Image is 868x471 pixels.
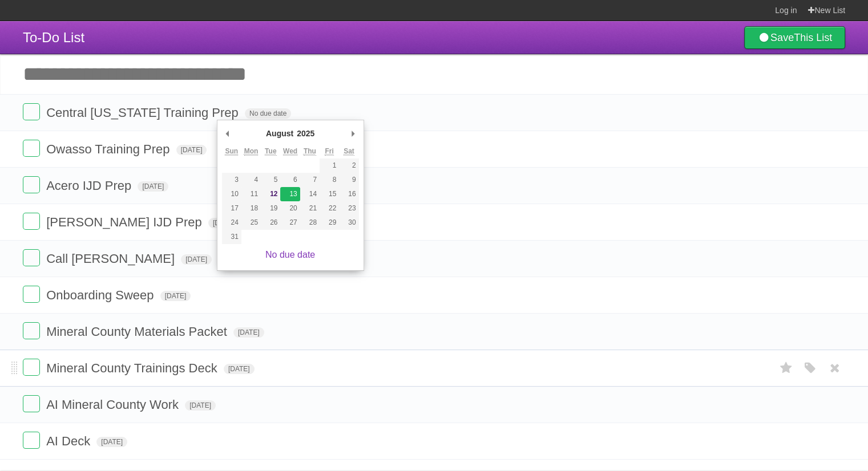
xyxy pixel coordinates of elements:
button: 15 [320,187,339,201]
button: 30 [339,216,358,230]
span: [DATE] [176,145,207,155]
span: AI Mineral County Work [46,397,181,412]
button: 11 [241,187,261,201]
button: 10 [222,187,241,201]
span: [DATE] [181,254,212,265]
span: [DATE] [138,181,168,192]
button: 2 [339,159,358,173]
button: 12 [261,187,280,201]
abbr: Wednesday [283,147,297,156]
span: [DATE] [185,400,216,411]
button: 21 [300,201,320,216]
span: [DATE] [233,327,264,338]
abbr: Friday [325,147,333,156]
span: To-Do List [23,30,84,45]
label: Done [23,140,40,157]
span: Call [PERSON_NAME] [46,251,177,266]
button: 29 [320,216,339,230]
label: Done [23,395,40,412]
abbr: Saturday [344,147,354,156]
span: AI Deck [46,434,93,448]
abbr: Thursday [304,147,316,156]
span: Mineral County Materials Packet [46,324,230,339]
div: August [264,125,295,142]
button: 13 [280,187,300,201]
button: 31 [222,230,241,244]
button: 8 [320,173,339,187]
span: [PERSON_NAME] IJD Prep [46,215,205,229]
button: 27 [280,216,300,230]
button: 20 [280,201,300,216]
button: 3 [222,173,241,187]
span: [DATE] [96,437,127,447]
abbr: Sunday [225,147,238,156]
button: 19 [261,201,280,216]
div: 2025 [295,125,316,142]
span: Acero IJD Prep [46,178,134,193]
button: 7 [300,173,320,187]
label: Done [23,176,40,193]
button: 18 [241,201,261,216]
span: Central [US_STATE] Training Prep [46,105,241,120]
label: Done [23,213,40,230]
label: Star task [776,359,797,377]
button: 23 [339,201,358,216]
button: 5 [261,173,280,187]
button: 14 [300,187,320,201]
label: Done [23,286,40,303]
span: Mineral County Trainings Deck [46,361,220,375]
span: [DATE] [224,364,255,374]
label: Done [23,359,40,376]
button: 16 [339,187,358,201]
span: Onboarding Sweep [46,288,156,302]
a: SaveThis List [744,26,845,49]
span: [DATE] [208,218,239,228]
label: Done [23,249,40,266]
button: 17 [222,201,241,216]
abbr: Monday [244,147,259,156]
button: Previous Month [222,125,233,142]
abbr: Tuesday [265,147,276,156]
label: Done [23,322,40,339]
a: No due date [265,250,315,259]
button: 9 [339,173,358,187]
button: Next Month [348,125,359,142]
button: 24 [222,216,241,230]
button: 25 [241,216,261,230]
button: 4 [241,173,261,187]
button: 6 [280,173,300,187]
button: 1 [320,159,339,173]
label: Done [23,432,40,449]
span: No due date [245,108,291,119]
span: [DATE] [160,291,191,301]
label: Done [23,103,40,120]
span: Owasso Training Prep [46,142,172,156]
button: 26 [261,216,280,230]
button: 28 [300,216,320,230]
b: This List [794,32,832,43]
button: 22 [320,201,339,216]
